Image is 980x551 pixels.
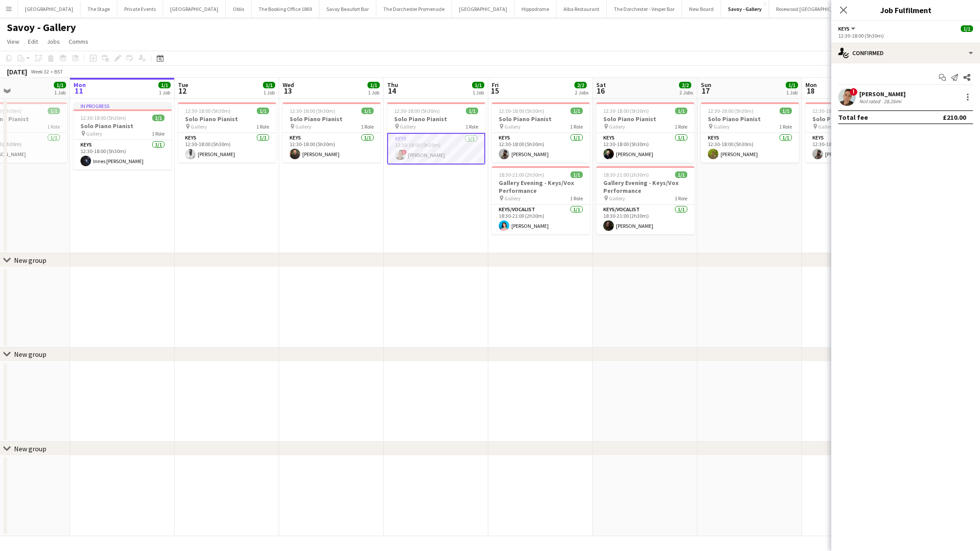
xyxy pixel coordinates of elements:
[805,81,817,89] span: Mon
[387,133,485,164] app-card-role: Keys1/112:30-18:00 (5h30m)![PERSON_NAME]
[361,108,374,114] span: 1/1
[263,82,275,88] span: 1/1
[376,0,452,17] button: The Dorchester Promenade
[831,42,980,63] div: Confirmed
[73,102,171,170] app-job-card: In progress12:30-18:00 (5h30m)1/1Solo Piano Pianist Gallery1 RoleKeys1/112:30-18:00 (5h30m)Innes ...
[7,67,27,76] div: [DATE]
[185,108,231,114] span: 12:30-18:00 (5h30m)
[7,21,76,34] h1: Savoy - Gallery
[595,86,606,96] span: 16
[295,123,311,130] span: Gallery
[73,122,171,130] h3: Solo Piano Pianist
[54,89,66,96] div: 1 Job
[603,171,649,178] span: 18:30-21:00 (2h30m)
[14,350,46,359] div: New group
[701,81,711,89] span: Sun
[387,102,485,164] app-job-card: 12:30-18:00 (5h30m)1/1Solo Piano Pianist Gallery1 RoleKeys1/112:30-18:00 (5h30m)![PERSON_NAME]
[838,25,850,32] span: Keys
[818,123,834,130] span: Gallery
[492,81,499,89] span: Fri
[708,108,753,114] span: 12:30-18:00 (5h30m)
[850,88,857,96] span: !
[859,98,882,105] div: Not rated
[570,123,583,130] span: 1 Role
[472,89,484,96] div: 1 Job
[159,89,170,96] div: 1 Job
[177,86,188,96] span: 12
[73,140,171,170] app-card-role: Keys1/112:30-18:00 (5h30m)Innes [PERSON_NAME]
[492,166,590,234] app-job-card: 18:30-21:00 (2h30m)1/1Gallery Evening - Keys/Vox Performance Gallery1 RoleKeys/Vocalist1/118:30-2...
[47,123,60,130] span: 1 Role
[402,150,407,155] span: !
[596,205,694,234] app-card-role: Keys/Vocalist1/118:30-21:00 (2h30m)[PERSON_NAME]
[178,102,276,163] app-job-card: 12:30-18:00 (5h30m)1/1Solo Piano Pianist Gallery1 RoleKeys1/112:30-18:00 (5h30m)[PERSON_NAME]
[701,133,799,163] app-card-role: Keys1/112:30-18:00 (5h30m)[PERSON_NAME]
[504,123,521,130] span: Gallery
[596,102,694,163] app-job-card: 12:30-18:00 (5h30m)1/1Solo Piano Pianist Gallery1 RoleKeys1/112:30-18:00 (5h30m)[PERSON_NAME]
[804,86,817,96] span: 18
[163,0,226,17] button: [GEOGRAPHIC_DATA]
[65,36,92,47] a: Comms
[252,0,319,17] button: The Booking Office 1869
[3,36,23,47] a: View
[47,38,60,45] span: Jobs
[786,82,798,88] span: 1/1
[80,115,126,121] span: 12:30-18:00 (5h30m)
[714,123,730,130] span: Gallery
[609,195,625,202] span: Gallery
[838,25,857,32] button: Keys
[570,108,583,114] span: 1/1
[574,82,587,88] span: 2/2
[29,68,51,75] span: Week 32
[263,89,275,96] div: 1 Job
[256,123,269,130] span: 1 Role
[596,179,694,195] h3: Gallery Evening - Keys/Vox Performance
[73,102,171,109] div: In progress
[596,81,606,89] span: Sat
[805,102,903,163] app-job-card: 12:30-18:00 (5h30m)1/1Solo Piano Pianist Gallery1 RoleKeys1/112:30-18:00 (5h30m)[PERSON_NAME]
[283,81,294,89] span: Wed
[43,36,63,47] a: Jobs
[178,81,188,89] span: Tue
[779,123,792,130] span: 1 Role
[499,171,544,178] span: 18:30-21:00 (2h30m)
[472,82,484,88] span: 1/1
[18,0,80,17] button: [GEOGRAPHIC_DATA]
[838,113,868,122] div: Total fee
[80,0,117,17] button: The Stage
[387,81,398,89] span: Thu
[54,82,66,88] span: 1/1
[178,115,276,123] h3: Solo Piano Pianist
[400,123,416,130] span: Gallery
[152,130,164,137] span: 1 Role
[701,115,799,123] h3: Solo Piano Pianist
[387,115,485,123] h3: Solo Piano Pianist
[7,38,19,45] span: View
[86,130,102,137] span: Gallery
[492,179,590,195] h3: Gallery Evening - Keys/Vox Performance
[492,115,590,123] h3: Solo Piano Pianist
[575,89,588,96] div: 2 Jobs
[675,171,687,178] span: 1/1
[682,0,721,17] button: New Board
[226,0,252,17] button: Oblix
[570,195,583,202] span: 1 Role
[14,444,46,453] div: New group
[319,0,376,17] button: Savoy Beaufort Bar
[24,36,42,47] a: Edit
[452,0,514,17] button: [GEOGRAPHIC_DATA]
[596,133,694,163] app-card-role: Keys1/112:30-18:00 (5h30m)[PERSON_NAME]
[394,108,440,114] span: 12:30-18:00 (5h30m)
[859,90,906,98] div: [PERSON_NAME]
[117,0,163,17] button: Private Events
[838,32,973,39] div: 12:30-18:00 (5h30m)
[701,102,799,163] app-job-card: 12:30-18:00 (5h30m)1/1Solo Piano Pianist Gallery1 RoleKeys1/112:30-18:00 (5h30m)[PERSON_NAME]
[492,102,590,163] app-job-card: 12:30-18:00 (5h30m)1/1Solo Piano Pianist Gallery1 RoleKeys1/112:30-18:00 (5h30m)[PERSON_NAME]
[961,25,973,32] span: 1/1
[72,86,86,96] span: 11
[805,133,903,163] app-card-role: Keys1/112:30-18:00 (5h30m)[PERSON_NAME]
